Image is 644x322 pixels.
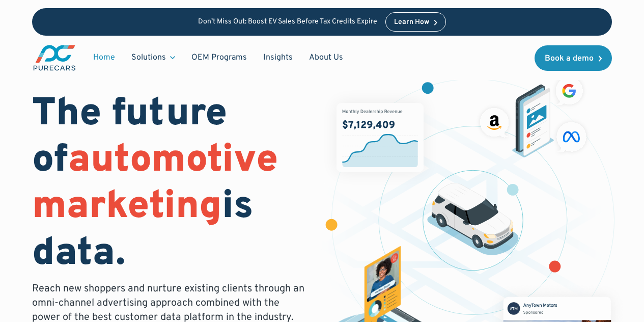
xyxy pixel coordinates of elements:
[32,92,310,278] h1: The future of is data.
[85,48,123,67] a: Home
[32,44,77,72] img: purecars logo
[183,48,255,67] a: OEM Programs
[198,18,377,26] p: Don’t Miss Out: Boost EV Sales Before Tax Credits Expire
[427,183,519,255] img: illustration of a vehicle
[32,44,77,72] a: main
[394,19,429,26] div: Learn How
[535,45,612,71] a: Book a demo
[255,48,301,67] a: Insights
[476,73,591,157] img: ads on social media and advertising partners
[385,12,446,32] a: Learn How
[301,48,351,67] a: About Us
[131,52,166,63] div: Solutions
[32,137,278,232] span: automotive marketing
[545,55,594,63] div: Book a demo
[337,103,424,173] img: chart showing monthly dealership revenue of $7m
[123,48,183,67] div: Solutions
